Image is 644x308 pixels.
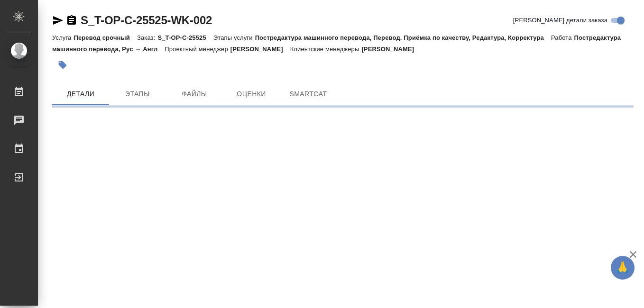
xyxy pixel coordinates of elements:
p: Клиентские менеджеры [290,45,362,53]
span: SmartCat [285,88,331,100]
button: Добавить тэг [52,54,73,75]
a: S_T-OP-C-25525-WK-002 [81,14,212,27]
button: Скопировать ссылку для ЯМессенджера [52,15,64,26]
span: Детали [58,88,103,100]
button: Скопировать ссылку [66,15,77,26]
p: S_T-OP-C-25525 [157,34,213,41]
p: Заказ: [137,34,157,41]
span: Оценки [229,88,274,100]
span: Файлы [172,88,217,100]
p: Постредактура машинного перевода, Перевод, Приёмка по качеству, Редактура, Корректура [255,34,551,41]
p: Проектный менеджер [165,45,230,53]
span: [PERSON_NAME] детали заказа [513,16,607,25]
p: Работа [551,34,574,41]
p: Этапы услуги [213,34,255,41]
button: 🙏 [611,256,635,280]
span: 🙏 [615,258,631,278]
p: [PERSON_NAME] [230,45,290,53]
p: Перевод срочный [74,34,137,41]
span: Этапы [115,88,160,100]
p: Услуга [52,34,74,41]
p: [PERSON_NAME] [361,45,421,53]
